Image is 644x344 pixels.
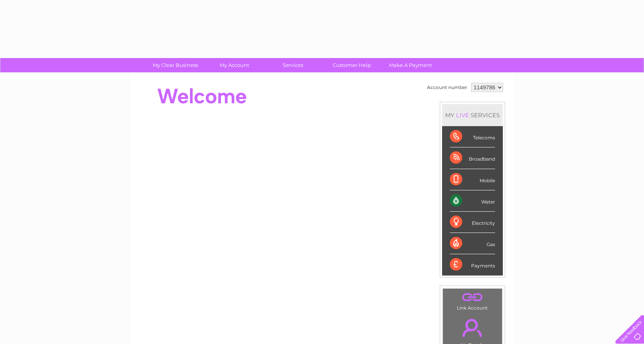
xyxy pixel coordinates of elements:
a: . [445,314,500,341]
div: Mobile [450,169,495,190]
a: My Account [202,58,266,72]
div: Telecoms [450,126,495,147]
div: Payments [450,254,495,275]
a: Services [261,58,325,72]
div: Broadband [450,147,495,169]
div: LIVE [454,111,471,119]
td: Link Account [442,288,502,313]
a: My Clear Business [143,58,207,72]
div: MY SERVICES [442,104,503,126]
div: Water [450,190,495,212]
div: Electricity [450,212,495,233]
a: Make A Payment [379,58,442,72]
div: Gas [450,233,495,254]
td: Account number [425,81,469,94]
a: Customer Help [320,58,384,72]
a: . [445,291,500,304]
